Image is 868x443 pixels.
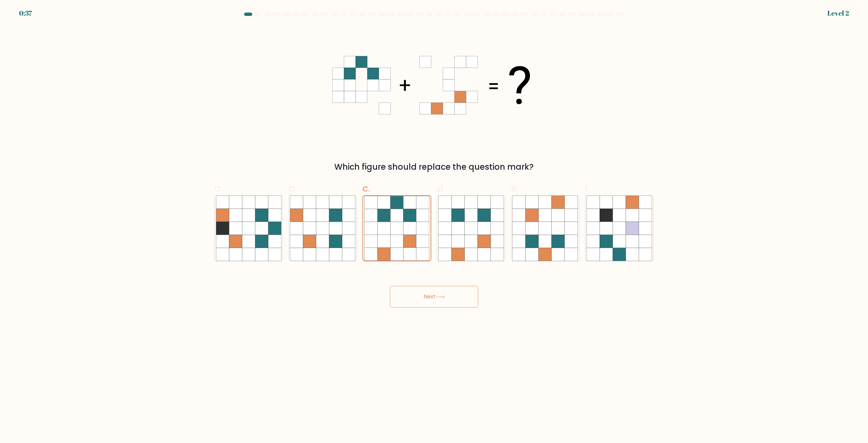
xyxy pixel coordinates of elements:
[19,8,32,18] div: 0:37
[214,182,222,195] span: a.
[289,182,297,195] span: b.
[218,161,650,173] div: Which figure should replace the question mark?
[437,182,445,195] span: d.
[585,182,590,195] span: f.
[827,8,849,18] div: Level 2
[390,286,478,308] button: Next
[511,182,518,195] span: e.
[362,182,370,195] span: c.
